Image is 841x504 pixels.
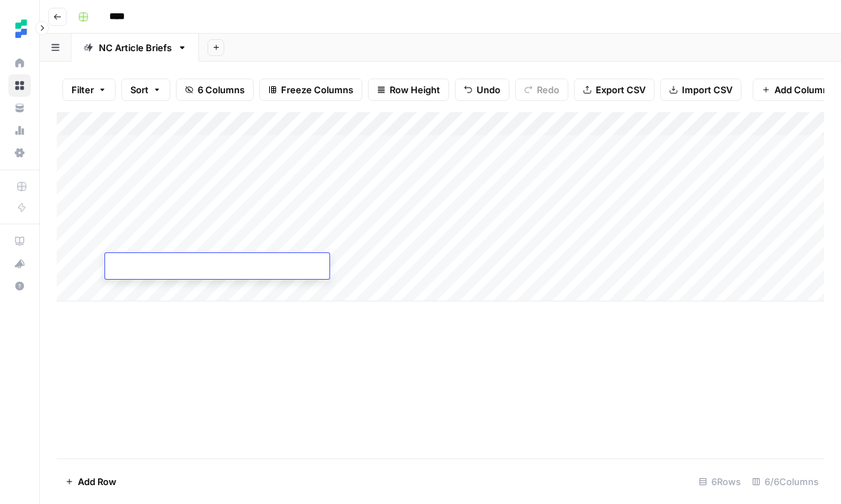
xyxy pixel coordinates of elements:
button: Help + Support [8,275,31,297]
button: Sort [121,79,170,101]
button: Add Row [57,470,125,493]
button: Redo [515,79,568,101]
a: Usage [8,119,31,142]
button: Freeze Columns [259,79,362,101]
button: Row Height [368,79,449,101]
span: Undo [477,83,500,97]
span: Row Height [390,83,440,97]
button: Import CSV [660,79,741,101]
button: Workspace: Ten Speed [8,11,31,46]
button: Export CSV [574,79,655,101]
span: Sort [130,83,149,97]
span: Add Column [774,83,828,97]
span: Add Row [78,475,116,489]
span: Export CSV [596,83,645,97]
div: What's new? [9,253,30,274]
button: Filter [62,79,116,101]
div: NC Article Briefs [99,41,172,55]
span: 6 Columns [198,83,245,97]
button: Add Column [753,79,837,101]
button: Undo [455,79,510,101]
button: 6 Columns [176,79,254,101]
div: 6/6 Columns [746,470,824,493]
a: NC Article Briefs [71,34,199,62]
div: 6 Rows [693,470,746,493]
a: Browse [8,74,31,97]
span: Filter [71,83,94,97]
span: Import CSV [682,83,732,97]
a: Settings [8,142,31,164]
img: Ten Speed Logo [8,16,34,41]
a: Home [8,52,31,74]
a: AirOps Academy [8,230,31,252]
a: Your Data [8,97,31,119]
span: Freeze Columns [281,83,353,97]
span: Redo [537,83,559,97]
button: What's new? [8,252,31,275]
